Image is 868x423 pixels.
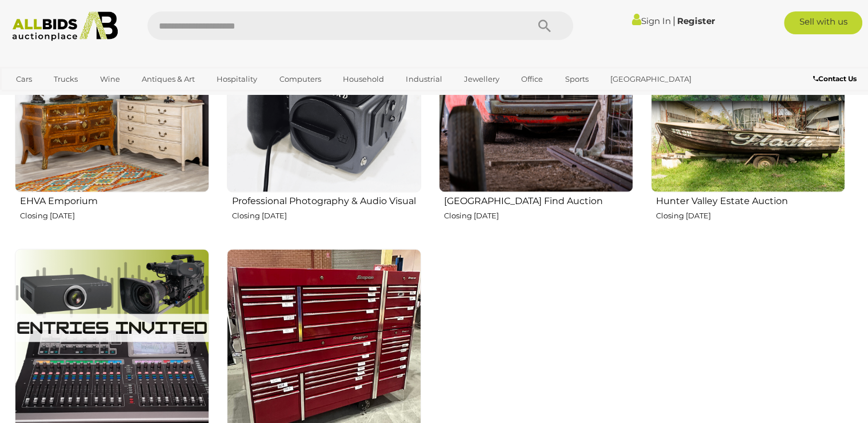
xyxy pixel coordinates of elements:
a: Antiques & Art [134,70,202,89]
h2: EHVA Emporium [20,193,209,206]
a: Contact Us [813,73,859,85]
a: Hospitality [209,70,265,89]
a: Industrial [398,70,449,89]
p: Closing [DATE] [232,209,421,222]
h2: Professional Photography & Audio Visual [232,193,421,206]
h2: [GEOGRAPHIC_DATA] Find Auction [444,193,633,206]
a: [GEOGRAPHIC_DATA] [603,70,699,89]
span: | [673,14,675,27]
a: Sports [557,70,595,89]
b: Contact Us [813,74,857,83]
a: Sell with us [784,11,862,34]
h2: Hunter Valley Estate Auction [656,193,845,206]
img: Allbids.com.au [6,11,123,41]
p: Closing [DATE] [656,209,845,222]
button: Search [516,11,573,40]
a: Household [335,70,391,89]
a: Register [677,15,715,26]
a: Computers [272,70,329,89]
a: Trucks [46,70,85,89]
a: Jewellery [457,70,507,89]
a: Office [514,70,550,89]
p: Closing [DATE] [444,209,633,222]
a: Cars [9,70,39,89]
a: Wine [93,70,127,89]
p: Closing [DATE] [20,209,209,222]
a: Sign In [632,15,671,26]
